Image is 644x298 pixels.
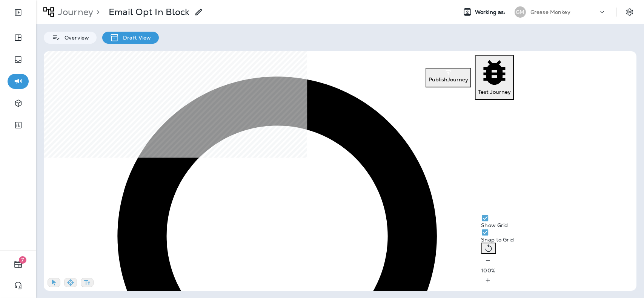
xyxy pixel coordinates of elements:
[475,55,514,100] button: Test Journey
[481,267,514,274] p: 100 %
[426,68,471,87] button: PublishJourney
[93,6,100,18] p: >
[19,256,26,264] span: 7
[475,9,507,15] span: Working as:
[119,35,151,41] p: Draft View
[8,5,29,20] button: Expand Sidebar
[481,237,514,243] p: Snap to Grid
[8,257,29,272] button: 7
[530,9,570,15] p: Grease Monkey
[55,6,93,18] p: Journey
[61,35,89,41] p: Overview
[623,5,636,19] button: Settings
[481,222,514,228] p: Show Grid
[429,76,468,83] p: Publish Journey
[478,89,511,95] p: Test Journey
[515,6,526,18] div: GM
[109,6,190,18] p: Email Opt In Block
